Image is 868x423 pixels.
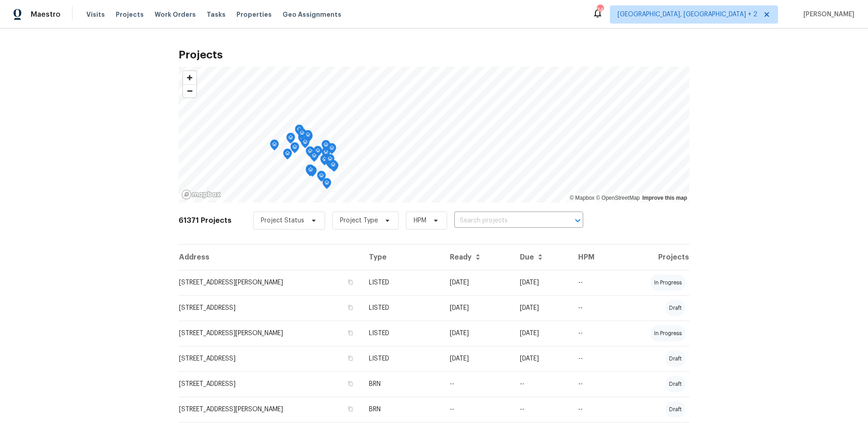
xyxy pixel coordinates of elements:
td: [DATE] [443,346,513,371]
th: HPM [571,245,618,270]
button: Copy Address [346,329,354,337]
th: Type [362,245,443,270]
div: Map marker [329,160,338,174]
span: Properties [236,10,272,19]
span: Maestro [31,10,61,19]
span: Project Type [340,216,378,225]
div: Map marker [297,128,307,142]
td: [DATE] [443,270,513,295]
div: Map marker [286,133,295,147]
span: [GEOGRAPHIC_DATA], [GEOGRAPHIC_DATA] + 2 [618,10,757,19]
div: Map marker [295,125,304,139]
td: BRN [362,371,443,397]
canvas: Map [179,67,689,202]
span: Zoom out [183,85,196,97]
td: [DATE] [513,346,571,371]
td: -- [571,270,618,295]
span: Geo Assignments [283,10,341,19]
td: [STREET_ADDRESS][PERSON_NAME] [179,321,362,346]
div: draft [665,376,685,392]
td: -- [571,346,618,371]
th: Address [179,245,362,270]
td: -- [513,371,571,397]
a: Improve this map [642,195,687,201]
td: -- [443,397,513,422]
div: in progress [651,274,685,291]
div: 34 [597,5,603,14]
td: [STREET_ADDRESS] [179,346,362,371]
div: Map marker [321,140,330,154]
td: [DATE] [513,295,571,321]
button: Copy Address [346,380,354,388]
button: Open [571,214,584,227]
td: -- [443,371,513,397]
div: Map marker [306,146,315,160]
button: Copy Address [346,354,354,362]
span: [PERSON_NAME] [800,10,854,19]
div: Map marker [306,165,315,179]
td: [DATE] [443,295,513,321]
th: Ready [443,245,513,270]
div: Map marker [270,139,279,154]
div: Map marker [301,137,310,151]
span: Project Status [261,216,304,225]
div: Map marker [325,156,334,170]
div: Map marker [327,143,336,157]
a: Mapbox [570,195,594,201]
td: [STREET_ADDRESS][PERSON_NAME] [179,270,362,295]
td: -- [571,371,618,397]
td: LISTED [362,321,443,346]
span: Tasks [207,11,226,18]
td: LISTED [362,270,443,295]
span: Work Orders [155,10,196,19]
button: Copy Address [346,303,354,312]
button: Copy Address [346,278,354,286]
td: LISTED [362,295,443,321]
input: Search projects [454,214,558,228]
div: draft [665,300,685,316]
td: -- [571,397,618,422]
div: Map marker [325,154,335,168]
th: Due [513,245,571,270]
div: Map marker [306,164,315,178]
td: [STREET_ADDRESS] [179,371,362,397]
div: draft [665,401,685,418]
span: Projects [116,10,144,19]
div: Map marker [283,149,292,163]
td: -- [571,295,618,321]
td: [STREET_ADDRESS][PERSON_NAME] [179,397,362,422]
button: Zoom out [183,84,196,97]
div: Map marker [303,130,312,144]
td: -- [571,321,618,346]
td: LISTED [362,346,443,371]
a: OpenStreetMap [596,195,640,201]
button: Copy Address [346,405,354,413]
h2: 61371 Projects [179,216,231,225]
span: Visits [86,10,105,19]
td: [DATE] [513,321,571,346]
a: Mapbox homepage [181,189,221,200]
div: Map marker [322,178,331,192]
div: Map marker [317,171,326,185]
div: Map marker [290,142,299,156]
td: -- [513,397,571,422]
div: Map marker [310,151,319,165]
td: [DATE] [513,270,571,295]
span: HPM [414,216,426,225]
td: [STREET_ADDRESS] [179,295,362,321]
div: Map marker [313,146,322,160]
div: Map marker [306,165,315,179]
h2: Projects [179,50,689,59]
div: in progress [651,325,685,341]
td: BRN [362,397,443,422]
div: Map marker [320,154,329,168]
button: Zoom in [183,71,196,84]
div: draft [665,351,685,367]
th: Projects [618,245,689,270]
td: [DATE] [443,321,513,346]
